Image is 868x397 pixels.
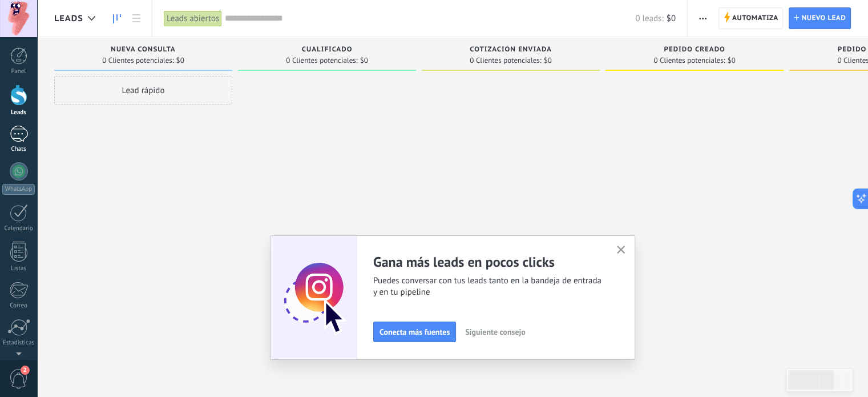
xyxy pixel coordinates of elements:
[21,366,30,375] span: 2
[2,225,35,232] div: Calendario
[127,7,146,30] a: Lista
[728,57,736,64] span: $0
[664,46,725,54] span: Pedido creado
[2,109,35,117] div: Leads
[470,46,552,54] span: Cotización enviada
[544,57,552,64] span: $0
[380,328,450,336] span: Conecta más fuentes
[732,8,778,29] span: Automatiza
[373,322,456,342] button: Conecta más fuentes
[54,76,232,105] div: Lead rápido
[611,46,778,55] div: Pedido creado
[111,46,175,54] span: Nueva consulta
[2,302,35,310] div: Correo
[302,46,353,54] span: Cualificado
[801,8,846,29] span: Nuevo lead
[54,13,83,24] span: Leads
[718,7,784,29] a: Automatiza
[164,10,222,27] div: Leads abiertos
[2,265,35,272] div: Listas
[460,323,530,340] button: Siguiente consejo
[789,7,851,29] a: Nuevo lead
[176,57,184,64] span: $0
[667,13,676,24] span: $0
[470,57,541,64] span: 0 Clientes potenciales:
[695,7,711,29] button: Más
[427,46,594,55] div: Cotización enviada
[60,46,227,55] div: Nueva consulta
[2,184,35,195] div: WhatsApp
[635,13,663,24] span: 0 leads:
[2,68,35,75] div: Panel
[465,328,525,336] span: Siguiente consejo
[102,57,173,64] span: 0 Clientes potenciales:
[653,57,725,64] span: 0 Clientes potenciales:
[360,57,368,64] span: $0
[244,46,410,55] div: Cualificado
[107,7,127,30] a: Leads
[373,253,603,271] h2: Gana más leads en pocos clicks
[373,275,603,298] span: Puedes conversar con tus leads tanto en la bandeja de entrada y en tu pipeline
[286,57,357,64] span: 0 Clientes potenciales:
[2,339,35,347] div: Estadísticas
[2,146,35,153] div: Chats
